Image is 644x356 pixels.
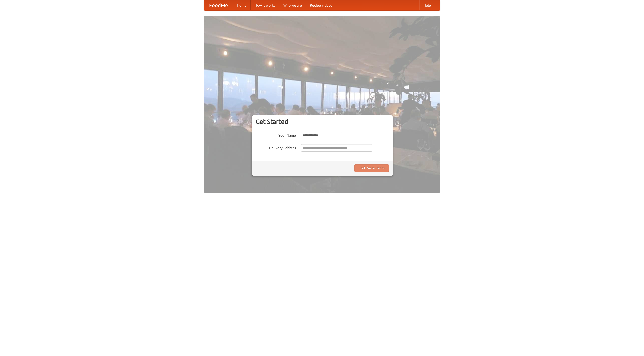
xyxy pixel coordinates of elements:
a: Home [233,0,251,10]
a: Who we are [279,0,306,10]
a: Help [419,0,435,10]
a: FoodMe [204,0,233,10]
label: Delivery Address [256,144,296,150]
label: Your Name [256,132,296,138]
a: Recipe videos [306,0,336,10]
a: How it works [251,0,279,10]
h3: Get Started [256,118,389,125]
button: Find Restaurants! [354,164,389,172]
